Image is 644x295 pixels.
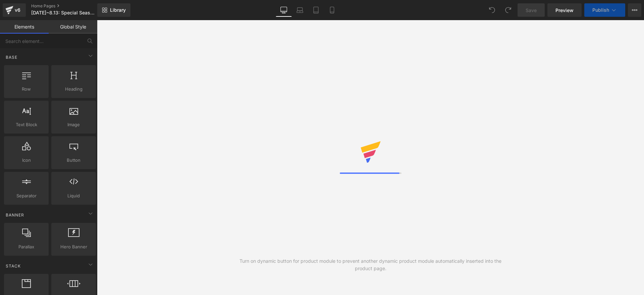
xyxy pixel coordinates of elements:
span: [DATE]~8.13: Special Season Massive Sale with HP-8v2 [31,10,96,15]
a: Preview [547,3,582,17]
span: Button [53,157,94,164]
span: Banner [5,212,25,218]
span: Save [526,7,537,14]
span: Heading [53,86,94,93]
a: New Library [97,3,130,17]
a: Laptop [292,3,308,17]
span: Stack [5,263,21,269]
span: Separator [6,192,47,199]
a: Home Pages [31,3,108,9]
a: v6 [3,3,26,17]
span: Preview [555,7,574,14]
div: v6 [13,6,22,14]
span: Image [53,121,94,128]
button: Undo [485,3,499,17]
a: Desktop [276,3,292,17]
a: Global Style [49,20,97,34]
span: Library [110,7,126,13]
span: Hero Banner [53,243,94,250]
span: Row [6,86,47,93]
span: Base [5,54,18,60]
span: Parallax [6,243,47,250]
div: Turn on dynamic button for product module to prevent another dynamic product module automatically... [234,257,507,272]
span: Icon [6,157,47,164]
button: More [628,3,641,17]
span: Publish [592,7,609,13]
span: Liquid [53,192,94,199]
a: Mobile [324,3,340,17]
span: Text Block [6,121,47,128]
button: Publish [584,3,625,17]
button: Redo [501,3,515,17]
a: Tablet [308,3,324,17]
